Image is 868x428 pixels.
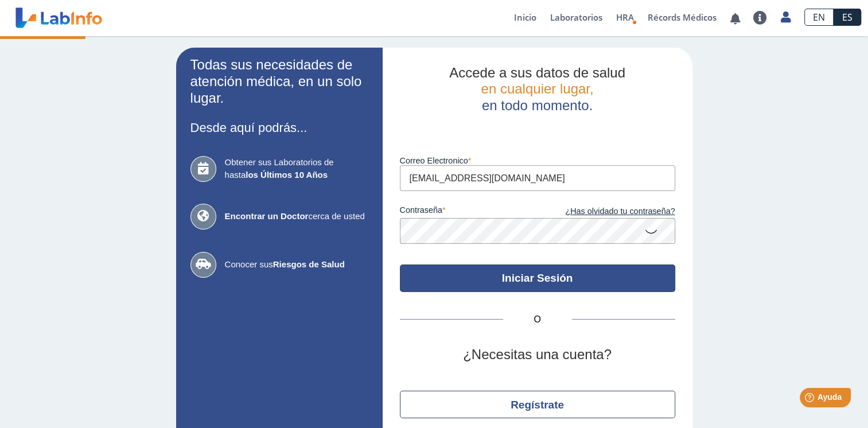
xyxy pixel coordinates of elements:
[225,156,368,182] span: Obtener sus Laboratorios de hasta
[804,9,834,26] a: EN
[482,98,593,113] span: en todo momento.
[481,81,593,96] span: en cualquier lugar,
[225,210,368,223] span: cerca de usted
[400,264,675,292] button: Iniciar Sesión
[246,170,328,180] b: los Últimos 10 Años
[449,65,625,80] span: Accede a sus datos de salud
[190,57,368,106] h2: Todas sus necesidades de atención médica, en un solo lugar.
[225,258,368,271] span: Conocer sus
[766,383,855,415] iframe: Help widget launcher
[400,156,675,165] label: Correo Electronico
[400,347,675,363] h2: ¿Necesitas una cuenta?
[503,313,572,326] span: O
[538,205,675,218] a: ¿Has olvidado tu contraseña?
[225,211,309,221] b: Encontrar un Doctor
[616,11,634,23] span: HRA
[834,9,861,26] a: ES
[400,391,675,418] button: Regístrate
[400,205,538,218] label: contraseña
[190,120,368,135] h3: Desde aquí podrás...
[273,259,345,269] b: Riesgos de Salud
